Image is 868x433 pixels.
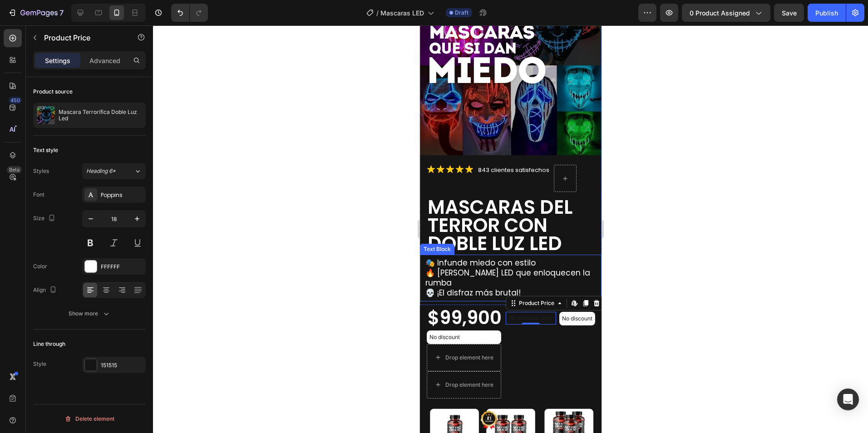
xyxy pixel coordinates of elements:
[59,7,64,18] p: 7
[782,9,797,17] span: Save
[33,284,59,296] div: Align
[33,360,46,368] div: Style
[774,4,804,22] button: Save
[86,167,116,175] span: Heading 6*
[837,389,859,410] div: Open Intercom Messenger
[101,263,143,271] div: FFFFFF
[33,412,146,426] button: Delete element
[7,166,22,173] div: Beta
[33,191,44,199] div: Font
[33,305,146,322] button: Show more
[64,413,114,424] div: Delete element
[101,361,143,369] div: 151515
[82,163,146,179] button: Heading 6*
[171,4,208,22] div: Undo/Redo
[455,9,469,17] span: Draft
[690,8,750,18] span: 0 product assigned
[380,8,424,18] span: Mascaras LED
[420,25,602,433] iframe: Design area
[37,106,55,124] img: product feature img
[33,340,65,348] div: Line through
[33,146,58,154] div: Text style
[59,109,142,122] p: Mascara Terrorifica Doble Luz Led
[89,56,120,65] p: Advanced
[33,167,49,175] div: Styles
[44,32,121,43] p: Product Price
[45,56,70,65] p: Settings
[376,8,379,18] span: /
[808,4,846,22] button: Publish
[682,4,770,22] button: 0 product assigned
[101,191,143,199] div: Poppins
[9,97,22,104] div: 450
[33,262,47,271] div: Color
[33,212,57,225] div: Size
[4,4,68,22] button: 7
[815,8,838,18] div: Publish
[69,309,111,318] div: Show more
[33,88,73,96] div: Product source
